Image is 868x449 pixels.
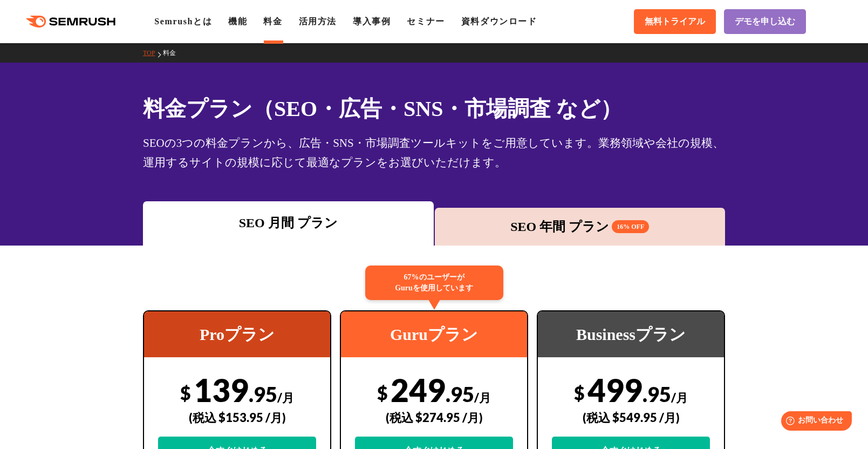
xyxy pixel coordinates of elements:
span: $ [574,382,585,404]
a: 導入事例 [353,17,391,26]
a: Semrushとは [154,17,212,26]
div: SEO 年間 プラン [440,217,720,236]
a: 料金 [263,17,282,26]
h1: 料金プラン（SEO・広告・SNS・市場調査 など） [143,93,725,125]
span: $ [377,382,388,404]
div: 67%のユーザーが Guruを使用しています [365,266,503,300]
a: 機能 [228,17,247,26]
div: (税込 $274.95 /月) [355,398,513,437]
div: SEOの3つの料金プランから、広告・SNS・市場調査ツールキットをご用意しています。業務領域や会社の規模、運用するサイトの規模に応じて最適なプランをお選びいただけます。 [143,133,725,172]
a: TOP [143,49,163,57]
div: Businessプラン [538,311,724,357]
span: $ [180,382,191,404]
span: デモを申し込む [735,16,795,28]
div: Guruプラン [341,311,527,357]
a: 料金 [163,49,184,57]
a: デモを申し込む [724,9,806,34]
div: SEO 月間 プラン [148,213,428,233]
span: 16% OFF [612,220,649,233]
a: セミナー [407,17,445,26]
div: Proプラン [144,311,330,357]
span: .95 [249,382,277,406]
span: /月 [474,390,491,405]
div: (税込 $153.95 /月) [158,398,316,437]
span: 無料トライアル [645,16,705,28]
iframe: Help widget launcher [772,407,856,437]
a: 無料トライアル [634,9,716,34]
span: .95 [446,382,474,406]
a: 資料ダウンロード [461,17,537,26]
span: /月 [671,390,688,405]
div: (税込 $549.95 /月) [552,398,710,437]
span: .95 [643,382,671,406]
a: 活用方法 [299,17,337,26]
span: /月 [277,390,294,405]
